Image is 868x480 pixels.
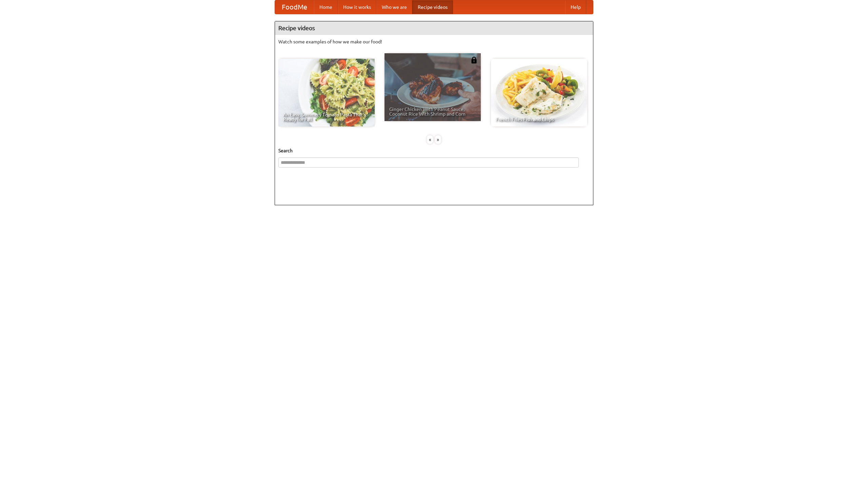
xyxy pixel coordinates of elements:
[283,112,370,122] span: An Easy, Summery Tomato Pasta That's Ready for Fall
[338,0,376,14] a: How it works
[278,38,590,45] p: Watch some examples of how we make our food!
[565,0,586,14] a: Help
[496,117,583,122] span: French Fries Fish and Chips
[427,135,433,144] div: «
[278,59,375,127] a: An Easy, Summery Tomato Pasta That's Ready for Fall
[412,0,453,14] a: Recipe videos
[471,57,477,63] img: 483408.png
[376,0,412,14] a: Who we are
[491,59,587,127] a: French Fries Fish and Chips
[275,21,593,35] h4: Recipe videos
[275,0,314,14] a: FoodMe
[435,135,441,144] div: »
[278,147,590,154] h5: Search
[314,0,338,14] a: Home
